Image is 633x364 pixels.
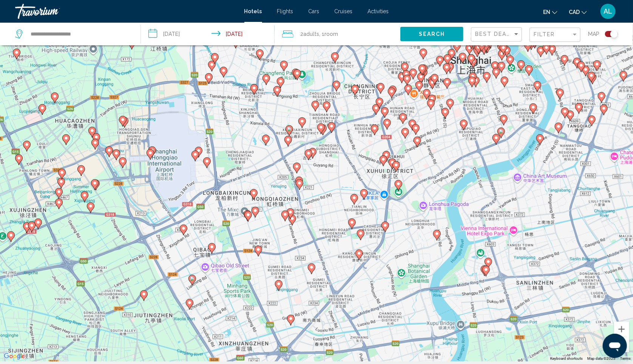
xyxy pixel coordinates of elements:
[550,356,583,361] button: Keyboard shortcuts
[534,31,555,37] span: Filter
[324,31,338,37] span: Room
[614,322,629,337] button: Zoom in
[419,31,445,37] span: Search
[2,352,27,361] img: Google
[530,27,581,43] button: Filter
[400,27,463,41] button: Search
[244,8,262,14] a: Hotels
[588,29,599,39] span: Map
[604,8,613,15] span: AL
[475,31,520,38] mat-select: Sort by
[300,29,319,39] span: 2
[543,6,557,17] button: Change language
[303,31,319,37] span: Adults
[275,23,400,45] button: Travelers: 2 adults, 0 children
[475,31,515,37] span: Best Deals
[319,29,338,39] span: , 1
[141,23,274,45] button: Check-in date: Sep 16, 2025 Check-out date: Sep 21, 2025
[277,8,293,14] a: Flights
[368,8,389,14] a: Activities
[309,8,320,14] a: Cars
[569,9,580,15] span: CAD
[599,31,618,37] button: Toggle map
[587,356,616,361] span: Map data ©2025
[603,334,627,358] iframe: Button to launch messaging window
[2,352,27,361] a: Open this area in Google Maps (opens a new window)
[15,4,237,19] a: Travorium
[543,9,550,15] span: en
[335,8,353,14] a: Cruises
[620,356,631,361] a: Terms
[598,3,618,19] button: User Menu
[569,6,587,17] button: Change currency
